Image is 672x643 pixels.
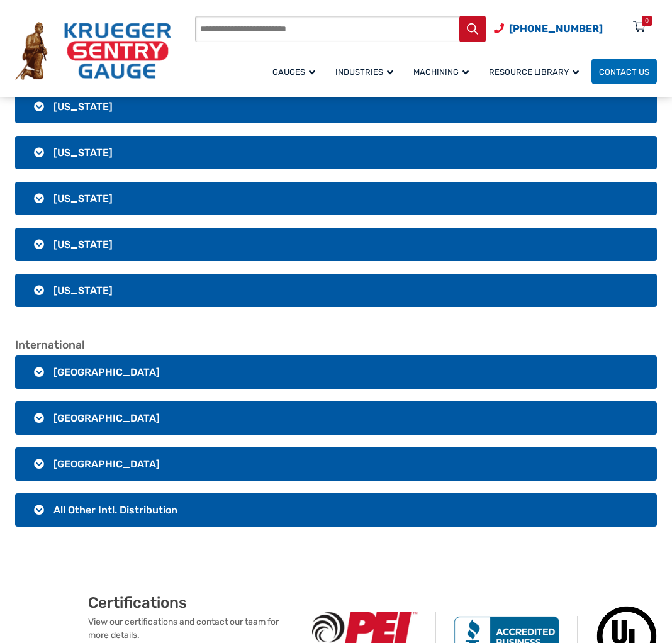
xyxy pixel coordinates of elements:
span: Contact Us [599,67,649,77]
span: Gauges [272,67,315,77]
p: View our certifications and contact our team for more details. [88,615,294,642]
h2: Certifications [88,593,294,612]
span: Resource Library [489,67,579,77]
div: 0 [645,16,649,26]
a: Machining [406,57,481,86]
a: Industries [328,57,406,86]
span: [US_STATE] [53,147,113,159]
span: Machining [413,67,469,77]
a: Contact Us [591,59,657,84]
h2: International [15,338,657,352]
span: Industries [335,67,393,77]
span: [US_STATE] [53,193,113,204]
span: [PHONE_NUMBER] [509,23,603,35]
span: [GEOGRAPHIC_DATA] [53,366,160,378]
span: [US_STATE] [53,238,113,250]
img: Krueger Sentry Gauge [15,22,171,80]
span: All Other Intl. Distribution [53,504,177,516]
a: Phone Number (920) 434-8860 [494,21,603,36]
span: [GEOGRAPHIC_DATA] [53,458,160,470]
span: [GEOGRAPHIC_DATA] [53,412,160,424]
a: Gauges [265,57,328,86]
a: Resource Library [481,57,591,86]
span: [US_STATE] [53,101,113,113]
span: [US_STATE] [53,284,113,296]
